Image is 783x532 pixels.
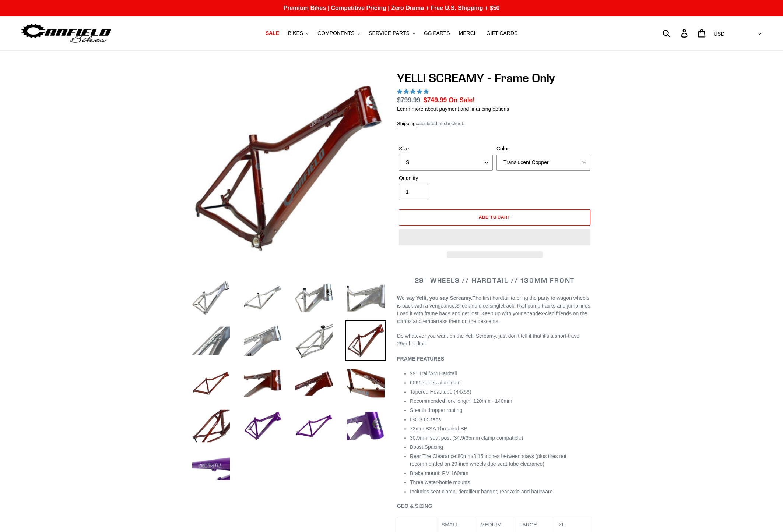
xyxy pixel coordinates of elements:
[242,320,283,361] img: Load image into Gallery viewer, YELLI SCREAMY - Frame Only
[397,106,509,112] a: Learn more about payment and financing options
[449,95,475,105] span: On Sale!
[365,28,418,38] button: SERVICE PARTS
[345,363,386,404] img: Load image into Gallery viewer, YELLI SCREAMY - Frame Only
[294,320,334,361] img: Load image into Gallery viewer, YELLI SCREAMY - Frame Only
[345,406,386,446] img: Load image into Gallery viewer, YELLI SCREAMY - Frame Only
[420,28,454,38] a: GG PARTS
[442,522,459,528] span: SMALL
[496,145,590,153] label: Color
[410,444,443,450] span: Boost Spacing
[410,370,457,376] span: 29” Trail/AM Hardtail
[415,276,575,284] span: 29" WHEELS // HARDTAIL // 130MM FRONT
[397,96,420,104] s: $799.99
[314,28,364,38] button: COMPONENTS
[397,89,430,95] span: 5.00 stars
[487,30,518,36] span: GIFT CARDS
[399,145,493,153] label: Size
[288,30,303,36] span: BIKES
[397,121,416,127] a: Shipping
[317,30,354,36] span: COMPONENTS
[410,435,523,441] span: 30.9mm seat post (34.9/35mm clamp compatible)
[345,320,386,361] img: Load image into Gallery viewer, YELLI SCREAMY - Frame Only
[397,295,473,301] b: We say Yelli, you say Screamy.
[191,278,231,318] img: Load image into Gallery viewer, YELLI SCREAMY - Frame Only
[294,363,334,404] img: Load image into Gallery viewer, YELLI SCREAMY - Frame Only
[410,453,566,467] span: 80mm/3.15 inches between stays (plus tires not recommended on 29-inch wheels due seat-tube cleara...
[191,406,231,446] img: Load image into Gallery viewer, YELLI SCREAMY - Frame Only
[667,25,685,41] input: Search
[410,389,471,395] span: Tapered Headtube (44x56)
[410,380,461,386] span: 6061-series aluminum
[191,363,231,404] img: Load image into Gallery viewer, YELLI SCREAMY - Frame Only
[519,522,537,528] span: LARGE
[481,522,502,528] span: MEDIUM
[242,406,283,446] img: Load image into Gallery viewer, YELLI SCREAMY - Frame Only
[558,522,565,528] span: XL
[410,489,553,494] span: Includes seat clamp, derailleur hanger, rear axle and hardware
[455,28,481,38] a: MERCH
[397,503,432,509] b: GEO & SIZING
[345,278,386,318] img: Load image into Gallery viewer, YELLI SCREAMY - Frame Only
[479,214,511,220] span: Add to cart
[20,22,112,45] img: Canfield Bikes
[410,453,592,468] li: Rear Tire Clearance:
[191,448,231,489] img: Load image into Gallery viewer, YELLI SCREAMY - Frame Only
[242,278,283,318] img: Load image into Gallery viewer, YELLI SCREAMY - Frame Only
[410,470,468,476] span: Brake mount: PM 160mm
[266,30,279,36] span: SALE
[294,278,334,318] img: Load image into Gallery viewer, YELLI SCREAMY - Frame Only
[424,96,447,104] span: $749.99
[410,407,462,413] span: Stealth dropper routing
[397,71,592,85] h1: YELLI SCREAMY - Frame Only
[397,294,592,325] p: Slice and dice singletrack. Rail pump tracks and jump lines. Load it with frame bags and get lost...
[397,295,589,309] span: The first hardtail to bring the party to wagon wheels is back with a vengeance.
[397,356,444,362] b: FRAME FEATURES
[294,406,334,446] img: Load image into Gallery viewer, YELLI SCREAMY - Frame Only
[410,479,470,485] span: Three water-bottle mounts
[262,28,283,38] a: SALE
[399,174,493,182] label: Quantity
[397,120,592,127] div: calculated at checkout.
[399,209,590,226] button: Add to cart
[424,30,450,36] span: GG PARTS
[483,28,522,38] a: GIFT CARDS
[459,30,478,36] span: MERCH
[192,72,385,265] img: YELLI SCREAMY - Frame Only
[410,398,512,404] span: Recommended fork length: 120mm - 140mm
[397,333,580,347] span: Do whatever you want on the Yelli Screamy, just don’t tell it that it’s a short-travel 29er hardt...
[284,28,312,38] button: BIKES
[242,363,283,404] img: Load image into Gallery viewer, YELLI SCREAMY - Frame Only
[410,426,467,432] span: 73mm BSA Threaded BB
[410,416,441,422] span: ISCG 05 tabs
[191,320,231,361] img: Load image into Gallery viewer, YELLI SCREAMY - Frame Only
[369,30,409,36] span: SERVICE PARTS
